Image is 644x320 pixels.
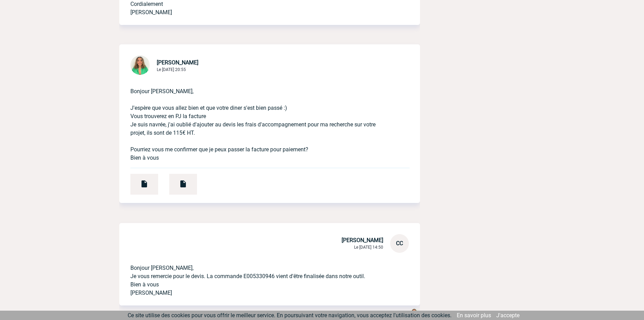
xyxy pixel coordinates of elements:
[130,76,389,162] p: Bonjour [PERSON_NAME], J'espère que vous allez bien et que votre diner s'est bien passé :) Vous t...
[396,240,403,247] span: CC
[157,67,186,72] span: Le [DATE] 20:55
[119,178,158,184] a: IME POUR SANOF F520600.pdf
[128,312,452,319] span: Ce site utilise des cookies pour vous offrir le meilleur service. En poursuivant votre navigation...
[457,312,491,319] a: En savoir plus
[130,55,150,75] img: 115096-0.jpg
[130,253,389,297] p: Bonjour [PERSON_NAME], Je vous remercie pour le devis. La commande E005330946 vient d'être finali...
[354,245,383,250] span: Le [DATE] 14:50
[342,237,383,243] span: [PERSON_NAME]
[158,178,197,184] a: Devis PRO426910 SANOFI WINTHROP INDUSTRIE.pdf
[157,59,198,66] span: [PERSON_NAME]
[496,312,520,319] a: J'accepte
[409,308,420,319] img: 115096-0.jpg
